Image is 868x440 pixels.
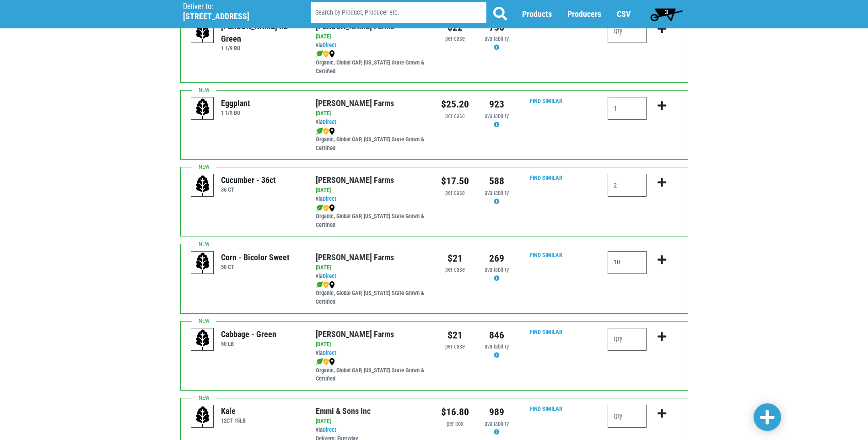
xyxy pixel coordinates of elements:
[522,10,552,19] a: Products
[316,109,427,118] div: [DATE]
[441,189,469,198] div: per case
[441,112,469,121] div: per case
[323,195,336,202] a: Direct
[316,263,427,272] div: [DATE]
[221,97,250,109] div: Eggplant
[316,272,427,281] div: via
[316,50,323,58] img: leaf-e5c59151409436ccce96b2ca1b28e03c.png
[617,10,631,19] a: CSV
[441,174,469,188] div: $17.50
[323,273,336,279] a: Direct
[608,20,647,43] input: Qty
[323,50,329,58] img: safety-e55c860ca8c00a9c171001a62a92dabd.png
[316,128,323,135] img: leaf-e5c59151409436ccce96b2ca1b28e03c.png
[323,204,329,212] img: safety-e55c860ca8c00a9c171001a62a92dabd.png
[221,328,276,340] div: Cabbage - Green
[646,5,687,23] a: 3
[221,251,290,263] div: Corn - Bicolor Sweet
[316,98,394,108] a: [PERSON_NAME] Farms
[485,113,509,119] span: availability
[323,118,336,125] a: Direct
[316,340,427,349] div: [DATE]
[441,251,469,266] div: $21
[316,127,427,153] div: Organic, Global GAP, [US_STATE] State Grown & Certified
[316,349,427,358] div: via
[665,8,668,16] span: 3
[608,328,647,351] input: Qty
[311,3,486,23] input: Search by Product, Producer etc.
[316,204,323,212] img: leaf-e5c59151409436ccce96b2ca1b28e03c.png
[221,263,290,270] h6: 50 CT
[316,329,394,339] a: [PERSON_NAME] Farms
[316,281,323,289] img: leaf-e5c59151409436ccce96b2ca1b28e03c.png
[441,405,469,419] div: $16.80
[567,10,601,19] a: Producers
[221,186,276,193] h6: 36 CT
[323,128,329,135] img: safety-e55c860ca8c00a9c171001a62a92dabd.png
[323,349,336,356] a: Direct
[191,174,214,197] img: placeholder-variety-43d6402dacf2d531de610a020419775a.svg
[530,174,562,181] a: Find Similar
[441,420,469,429] div: per box
[483,174,511,188] div: 588
[316,32,427,41] div: [DATE]
[316,252,394,262] a: [PERSON_NAME] Farms
[608,97,647,120] input: Qty
[329,281,335,289] img: map_marker-0e94453035b3232a4d21701695807de9.png
[608,405,647,428] input: Qty
[441,266,469,274] div: per case
[316,417,427,426] div: [DATE]
[323,281,329,289] img: safety-e55c860ca8c00a9c171001a62a92dabd.png
[221,45,302,52] h6: 1 1/9 BU
[316,195,427,204] div: via
[323,42,336,48] a: Direct
[221,417,246,424] h6: 12CT 15LB
[183,2,287,11] p: Deliver to:
[316,204,427,230] div: Organic, Global GAP, [US_STATE] State Grown & Certified
[483,97,511,112] div: 923
[221,20,302,45] div: [PERSON_NAME] XL Green
[323,358,329,365] img: safety-e55c860ca8c00a9c171001a62a92dabd.png
[316,186,427,195] div: [DATE]
[608,251,647,274] input: Qty
[316,21,394,31] a: [PERSON_NAME] Farms
[329,50,335,58] img: map_marker-0e94453035b3232a4d21701695807de9.png
[485,343,509,350] span: availability
[329,204,335,212] img: map_marker-0e94453035b3232a4d21701695807de9.png
[485,266,509,273] span: availability
[191,97,214,120] img: placeholder-variety-43d6402dacf2d531de610a020419775a.svg
[441,35,469,43] div: per case
[221,340,276,347] h6: 50 LB
[316,175,394,185] a: [PERSON_NAME] Farms
[485,420,509,427] span: availability
[191,328,214,351] img: placeholder-variety-43d6402dacf2d531de610a020419775a.svg
[316,280,427,306] div: Organic, Global GAP, [US_STATE] State Grown & Certified
[608,174,647,197] input: Qty
[316,41,427,50] div: via
[221,174,276,186] div: Cucumber - 36ct
[316,50,427,76] div: Organic, Global GAP, [US_STATE] State Grown & Certified
[183,11,287,21] h5: [STREET_ADDRESS]
[316,358,427,384] div: Organic, Global GAP, [US_STATE] State Grown & Certified
[530,252,562,258] a: Find Similar
[485,35,509,42] span: availability
[191,21,214,43] img: placeholder-variety-43d6402dacf2d531de610a020419775a.svg
[485,189,509,196] span: availability
[221,405,246,417] div: Kale
[483,251,511,266] div: 269
[441,97,469,112] div: $25.20
[191,252,214,274] img: placeholder-variety-43d6402dacf2d531de610a020419775a.svg
[323,426,336,433] a: Direct
[316,406,371,416] a: Emmi & Sons Inc
[483,328,511,343] div: 846
[329,358,335,365] img: map_marker-0e94453035b3232a4d21701695807de9.png
[191,405,214,428] img: placeholder-variety-43d6402dacf2d531de610a020419775a.svg
[441,343,469,351] div: per case
[483,405,511,419] div: 989
[329,128,335,135] img: map_marker-0e94453035b3232a4d21701695807de9.png
[530,328,562,335] a: Find Similar
[530,97,562,104] a: Find Similar
[316,118,427,127] div: via
[221,109,250,116] h6: 1 1/9 BU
